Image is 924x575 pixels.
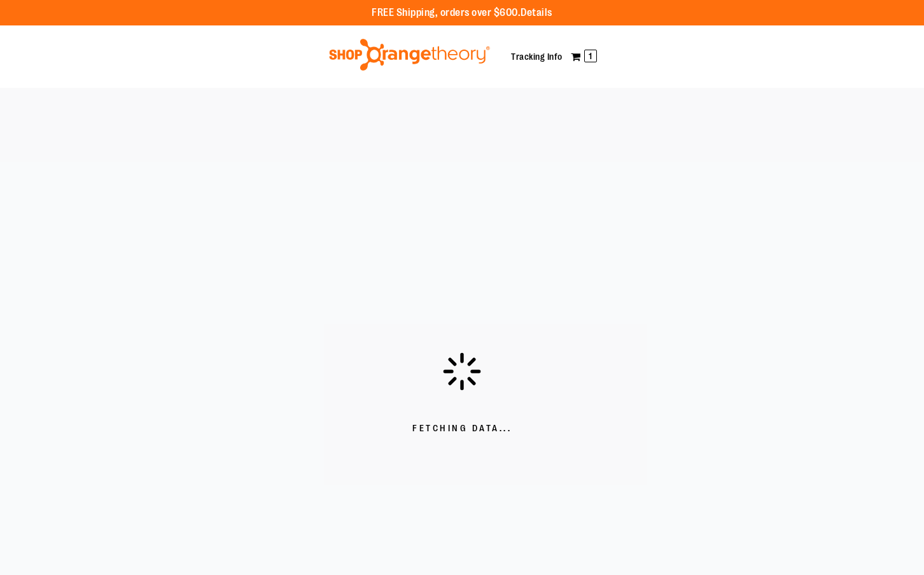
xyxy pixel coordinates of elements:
[521,7,552,18] a: Details
[511,52,563,62] a: Tracking Info
[584,50,597,62] span: 1
[372,6,552,20] p: FREE Shipping, orders over $600.
[412,422,512,435] span: Fetching Data...
[327,39,492,71] img: Shop Orangetheory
